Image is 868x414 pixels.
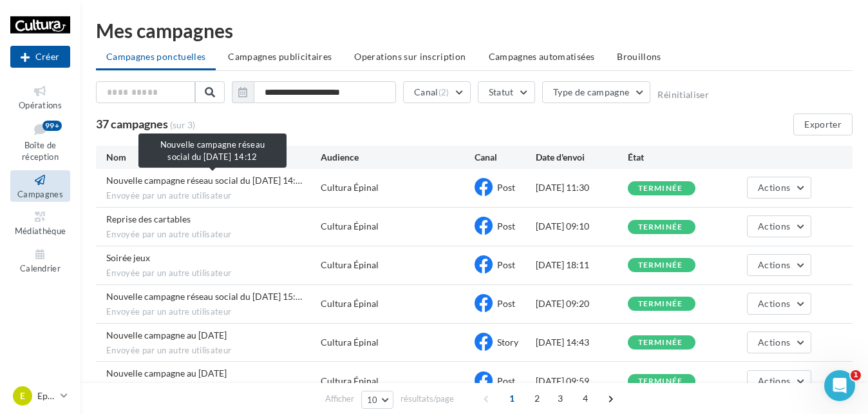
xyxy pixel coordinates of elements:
div: [DATE] 09:20 [536,297,628,310]
button: Actions [747,215,811,237]
span: Nouvelle campagne réseau social du 30-07-2025 14:12 [106,175,302,186]
div: Nouvelle campagne [10,46,70,68]
div: Cultura Épinal [321,336,379,349]
div: Nouvelle campagne réseau social du [DATE] 14:12 [138,133,287,168]
div: terminée [638,223,683,232]
div: Cultura Épinal [321,297,379,310]
button: Actions [747,293,811,315]
span: Boîte de réception [22,140,59,163]
button: Actions [747,177,811,199]
a: Médiathèque [10,207,70,239]
div: Canal [475,151,536,164]
span: 4 [575,388,596,409]
div: Audience [321,151,474,164]
span: Post [497,298,515,309]
div: terminée [638,377,683,386]
span: Actions [758,298,790,309]
span: Nouvelle campagne au 25-07-2025 [106,368,227,379]
span: Médiathèque [15,226,66,236]
span: Nouvelle campagne réseau social du 25-07-2025 15:58 [106,291,302,302]
button: Réinitialiser [657,90,709,100]
span: Story [497,337,518,348]
p: Epinal [37,389,55,402]
span: (sur 3) [170,119,195,132]
span: Operations sur inscription [354,51,466,62]
button: Actions [747,254,811,276]
div: terminée [638,339,683,347]
div: Cultura Épinal [321,259,379,271]
span: E [20,389,25,402]
span: Brouillons [617,51,661,62]
span: Envoyée par un autre utilisateur [106,268,321,279]
span: 2 [527,388,547,409]
div: 99+ [42,121,62,131]
div: Nom [106,151,321,164]
span: 10 [367,395,378,405]
button: Créer [10,46,70,68]
span: Calendrier [20,263,61,273]
iframe: Intercom live chat [824,370,855,401]
span: Envoyée par un autre utilisateur [106,190,321,202]
span: Actions [758,337,790,348]
div: terminée [638,300,683,308]
button: Type de campagne [542,81,651,103]
a: Campagnes [10,170,70,202]
span: Actions [758,182,790,193]
a: Calendrier [10,244,70,276]
span: Opérations [19,100,62,110]
span: Soirée jeux [106,252,150,263]
div: terminée [638,261,683,270]
button: Statut [478,81,535,103]
button: Exporter [793,113,853,135]
span: Envoyée par un autre utilisateur [106,306,321,318]
button: 10 [361,391,394,409]
span: Nouvelle campagne au 25-07-2025 [106,330,227,340]
button: Actions [747,370,811,392]
div: Mes campagnes [96,21,853,40]
div: [DATE] 14:43 [536,336,628,349]
span: Post [497,182,515,193]
span: Post [497,221,515,232]
div: [DATE] 18:11 [536,259,628,271]
span: Envoyée par un autre utilisateur [106,229,321,241]
span: Envoyée par un autre utilisateur [106,345,321,357]
div: Date d'envoi [536,151,628,164]
div: [DATE] 09:10 [536,220,628,233]
span: Post [497,375,515,386]
div: État [628,151,720,164]
span: Actions [758,259,790,270]
span: Reprise des cartables [106,213,191,224]
span: Campagnes [17,189,63,199]
a: E Epinal [10,384,70,408]
span: Actions [758,221,790,232]
button: Actions [747,331,811,353]
div: Cultura Épinal [321,220,379,233]
a: Boîte de réception99+ [10,118,70,165]
span: Actions [758,375,790,386]
span: Campagnes automatisées [489,51,595,62]
div: [DATE] 09:59 [536,375,628,388]
span: 1 [851,370,861,380]
span: 37 campagnes [96,117,168,131]
div: Cultura Épinal [321,181,379,194]
div: Cultura Épinal [321,375,379,388]
div: [DATE] 11:30 [536,181,628,194]
button: Canal(2) [403,81,471,103]
div: terminée [638,184,683,193]
span: résultats/page [401,393,454,405]
span: Campagnes publicitaires [228,51,332,62]
span: 1 [502,388,522,409]
a: Opérations [10,81,70,113]
span: 3 [550,388,571,409]
span: Afficher [325,393,354,405]
span: (2) [439,87,449,97]
span: Post [497,259,515,270]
